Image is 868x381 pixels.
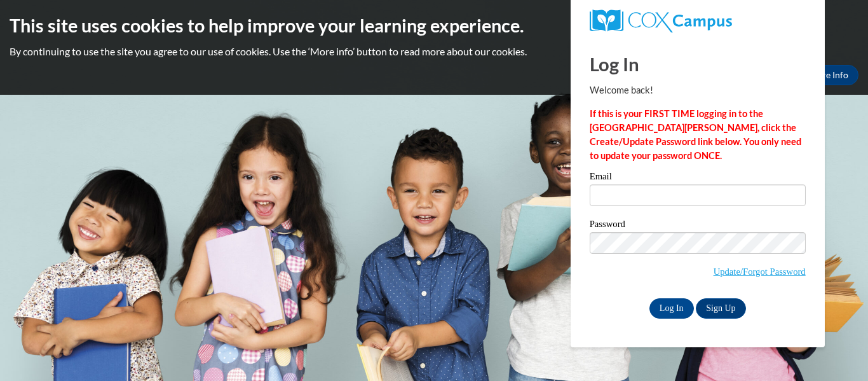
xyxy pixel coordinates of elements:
h2: This site uses cookies to help improve your learning experience. [10,13,858,38]
a: COX Campus [590,10,806,32]
p: Welcome back! [590,83,806,97]
p: By continuing to use the site you agree to our use of cookies. Use the ‘More info’ button to read... [10,45,858,59]
a: More Info [799,65,858,85]
input: Log In [649,298,694,319]
strong: If this is your FIRST TIME logging in to the [GEOGRAPHIC_DATA][PERSON_NAME], click the Create/Upd... [590,108,801,161]
label: Email [590,172,806,184]
a: Sign Up [696,298,745,319]
img: COX Campus [590,10,732,32]
h1: Log In [590,51,806,77]
label: Password [590,219,806,232]
a: Update/Forgot Password [714,267,806,277]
